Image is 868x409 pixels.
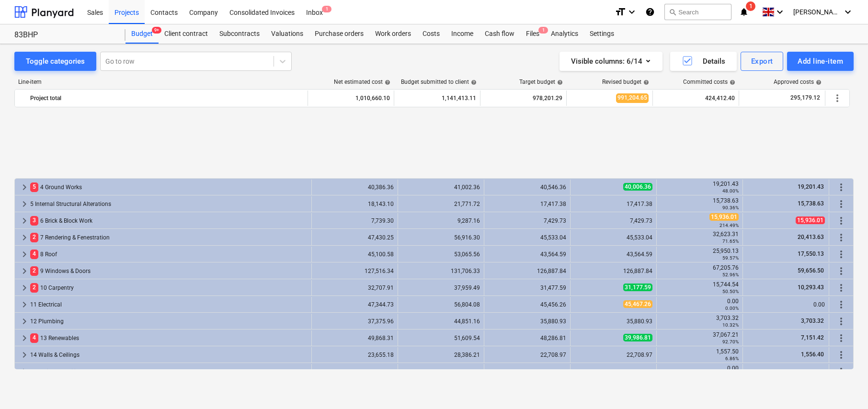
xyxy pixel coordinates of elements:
[445,24,479,44] div: Income
[316,368,394,375] div: 14,000.00
[30,333,38,342] span: 4
[574,352,652,358] div: 22,708.97
[402,251,480,258] div: 53,065.56
[402,234,480,241] div: 56,916.30
[574,318,652,325] div: 35,880.93
[722,255,739,261] small: 59.57%
[623,183,652,191] span: 40,006.36
[265,24,309,44] a: Valuations
[774,79,822,85] div: Approved costs
[832,92,843,104] span: More actions
[14,30,114,40] div: 83BHP
[814,80,822,85] span: help
[800,318,825,324] span: 3,703.32
[30,297,308,312] div: 11 Electrical
[316,184,394,191] div: 40,386.36
[574,268,652,274] div: 126,887.84
[835,282,847,294] span: More actions
[19,198,30,210] span: keyboard_arrow_right
[820,363,868,409] div: Chat Widget
[19,232,30,243] span: keyboard_arrow_right
[835,198,847,210] span: More actions
[316,217,394,224] div: 7,739.30
[214,24,265,44] a: Subcontracts
[19,366,30,377] span: keyboard_arrow_right
[797,234,825,240] span: 20,413.63
[19,265,30,277] span: keyboard_arrow_right
[741,52,784,71] button: Export
[623,334,652,341] span: 39,986.81
[30,180,308,195] div: 4 Ground Works
[316,251,394,258] div: 45,100.58
[479,24,520,44] a: Cash flow
[30,347,308,363] div: 14 Walls & Ceilings
[835,232,847,243] span: More actions
[19,316,30,327] span: keyboard_arrow_right
[661,264,739,278] div: 67,205.76
[316,301,394,308] div: 47,344.73
[725,356,739,361] small: 6.86%
[30,196,308,212] div: 5 Internal Structural Alterations
[545,24,584,44] div: Analytics
[417,24,445,44] a: Costs
[488,251,566,258] div: 43,564.59
[584,24,620,44] a: Settings
[402,268,480,274] div: 131,706.33
[19,282,30,294] span: keyboard_arrow_right
[835,349,847,361] span: More actions
[520,24,545,44] a: Files1
[159,24,214,44] div: Client contract
[725,306,739,311] small: 0.00%
[722,205,739,210] small: 90.36%
[30,247,308,262] div: 8 Roof
[30,330,308,346] div: 13 Renewables
[560,52,662,71] button: Visible columns:6/14
[661,248,739,261] div: 25,950.13
[722,239,739,244] small: 71.65%
[670,52,737,71] button: Details
[30,266,38,275] span: 2
[30,233,38,242] span: 2
[312,91,390,106] div: 1,010,660.10
[402,335,480,341] div: 51,609.54
[402,352,480,358] div: 28,386.21
[787,52,854,71] button: Add line-item
[26,55,85,68] div: Toggle categories
[488,234,566,241] div: 45,533.04
[574,217,652,224] div: 7,429.73
[722,322,739,328] small: 10.32%
[488,217,566,224] div: 7,429.73
[722,272,739,277] small: 52.96%
[709,213,739,221] span: 15,936.01
[402,184,480,191] div: 41,002.36
[30,263,308,279] div: 9 Windows & Doors
[402,217,480,224] div: 9,287.16
[538,27,548,34] span: 1
[30,213,308,228] div: 6 Brick & Block Work
[796,216,825,224] span: 15,936.01
[316,268,394,274] div: 127,516.34
[14,79,308,85] div: Line-item
[574,234,652,241] div: 45,533.04
[602,79,649,85] div: Revised budget
[488,368,566,375] div: 13,440.00
[152,27,161,34] span: 9+
[30,283,38,292] span: 2
[682,55,725,68] div: Details
[800,351,825,358] span: 1,556.40
[30,250,38,259] span: 4
[316,234,394,241] div: 47,430.25
[402,284,480,291] div: 37,959.49
[484,91,562,106] div: 978,201.29
[14,52,96,71] button: Toggle categories
[126,24,159,44] a: Budget9+
[30,280,308,295] div: 10 Carpentry
[519,79,563,85] div: Target budget
[835,265,847,277] span: More actions
[574,368,652,375] div: 13,440.00
[316,352,394,358] div: 23,655.18
[835,332,847,344] span: More actions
